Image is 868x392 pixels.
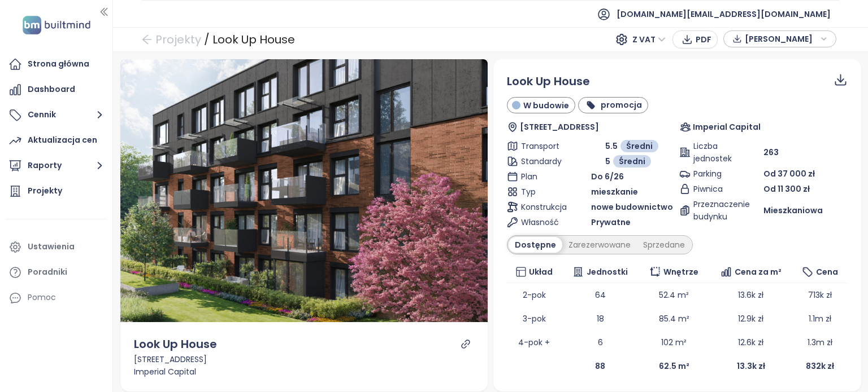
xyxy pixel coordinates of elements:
[6,287,107,309] div: Pomoc
[507,331,562,354] td: 4-pok +
[521,140,563,152] span: Transport
[595,360,605,372] b: 88
[591,170,624,183] span: Do 6/26
[28,184,62,198] div: Projekty
[639,331,709,354] td: 102 m²
[816,266,838,278] span: Cena
[134,365,475,378] div: Imperial Capital
[28,240,75,254] div: Ustawienia
[626,140,653,152] span: Średni
[591,186,638,198] span: mieszkanie
[521,170,563,183] span: Plan
[523,99,569,112] span: W budowie
[591,201,673,213] span: nowe budownictwo
[738,337,763,348] span: 12.6k zł
[639,307,709,331] td: 85.4 m²
[521,186,563,198] span: Typ
[28,133,97,147] div: Aktualizacja cen
[808,337,832,348] span: 1.3m zł
[591,216,631,228] span: Prywatne
[587,266,628,278] span: Jednostki
[6,104,107,126] button: Cennik
[562,237,637,253] div: Zarezerwowane
[601,99,642,111] b: promocja
[28,265,67,279] div: Poradniki
[735,266,782,278] span: Cena za m²
[693,198,735,223] span: Przeznaczenie budynku
[521,216,563,228] span: Własność
[19,14,94,37] img: logo
[212,29,295,50] div: Look Up House
[696,33,711,46] span: PDF
[745,30,818,47] span: [PERSON_NAME]
[809,313,831,324] span: 1.1m zł
[507,307,562,331] td: 3-pok
[6,78,107,101] a: Dashboard
[507,73,590,89] span: Look Up House
[672,30,718,49] button: PDF
[28,290,56,305] div: Pomoc
[204,29,210,50] div: /
[763,183,810,195] span: Od 11 300 zł
[6,180,107,202] a: Projekty
[6,129,107,152] a: Aktualizacja cen
[461,339,471,349] a: link
[763,168,815,179] span: Od 37 000 zł
[529,266,553,278] span: Układ
[738,289,763,301] span: 13.6k zł
[6,155,107,177] button: Raporty
[693,121,761,133] span: Imperial Capital
[730,30,830,47] div: button
[509,237,562,253] div: Dostępne
[134,353,475,365] div: [STREET_ADDRESS]
[632,31,666,48] span: Z VAT
[562,331,639,354] td: 6
[6,261,107,284] a: Poradniki
[28,57,89,71] div: Strona główna
[617,1,831,28] span: [DOMAIN_NAME][EMAIL_ADDRESS][DOMAIN_NAME]
[763,146,779,158] span: 263
[663,266,698,278] span: Wnętrze
[659,360,689,372] b: 62.5 m²
[134,336,217,353] div: Look Up House
[693,168,735,180] span: Parking
[521,201,563,213] span: Konstrukcja
[763,204,823,217] span: Mieszkaniowa
[738,313,763,324] span: 12.9k zł
[507,283,562,307] td: 2-pok
[562,307,639,331] td: 18
[562,283,639,307] td: 64
[737,360,765,372] b: 13.3k zł
[808,289,832,301] span: 713k zł
[605,155,610,168] span: 5
[6,53,107,76] a: Strona główna
[28,82,75,96] div: Dashboard
[520,121,599,133] span: [STREET_ADDRESS]
[806,360,834,372] b: 832k zł
[637,237,691,253] div: Sprzedane
[619,155,645,168] span: Średni
[521,155,563,168] span: Standardy
[605,140,618,152] span: 5.5
[141,29,201,50] a: arrow-left Projekty
[639,283,709,307] td: 52.4 m²
[6,236,107,258] a: Ustawienia
[693,183,735,195] span: Piwnica
[141,34,153,45] span: arrow-left
[693,140,735,165] span: Liczba jednostek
